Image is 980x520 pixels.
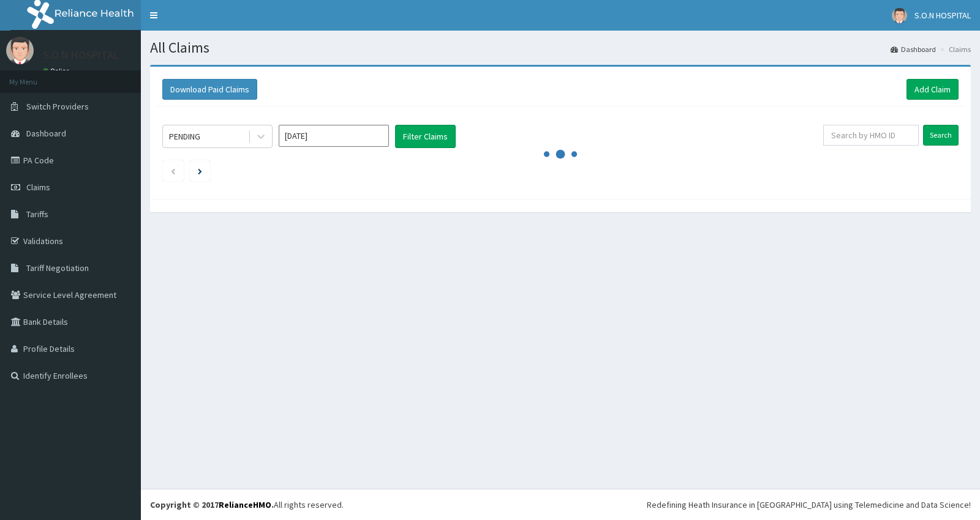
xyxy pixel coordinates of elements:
input: Search [923,125,959,146]
button: Download Paid Claims [162,79,257,100]
input: Search by HMO ID [823,125,919,146]
h1: All Claims [150,40,971,56]
div: Redefining Heath Insurance in [GEOGRAPHIC_DATA] using Telemedicine and Data Science! [647,499,971,511]
img: User Image [892,8,907,23]
button: Filter Claims [395,125,456,148]
svg: audio-loading [542,136,579,173]
img: User Image [6,37,34,64]
span: Claims [26,182,50,193]
a: Online [43,67,72,75]
strong: Copyright © 2017 . [150,499,274,510]
span: S.O.N HOSPITAL [914,10,971,21]
a: Add Claim [907,79,959,100]
a: RelianceHMO [219,499,271,510]
a: Previous page [170,165,176,176]
div: PENDING [169,130,200,143]
a: Dashboard [891,44,936,54]
span: Tariff Negotiation [26,262,89,273]
span: Dashboard [26,128,66,139]
span: Switch Providers [26,101,89,112]
footer: All rights reserved. [141,489,980,520]
li: Claims [937,44,971,54]
a: Next page [198,165,202,176]
p: S.O.N HOSPITAL [43,50,119,61]
input: Select Month and Year [279,125,389,147]
span: Tariffs [26,209,48,220]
